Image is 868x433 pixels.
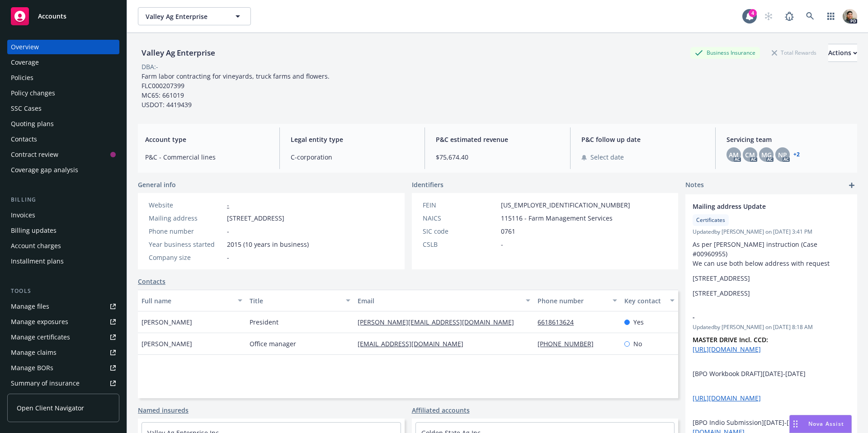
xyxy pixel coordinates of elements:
a: Report a Bug [780,7,798,25]
a: +2 [793,152,800,157]
button: Nova Assist [789,415,852,433]
div: CSLB [423,240,497,249]
span: Account type [145,135,269,144]
span: AM [729,150,739,160]
div: FEIN [423,200,497,210]
span: 0761 [501,226,515,236]
div: Manage BORs [11,361,53,375]
button: Email [354,290,534,311]
a: - [227,201,229,209]
p: [STREET_ADDRESS] [693,273,850,283]
button: Key contact [621,290,678,311]
a: [PERSON_NAME][EMAIL_ADDRESS][DOMAIN_NAME] [358,318,521,326]
span: CM [745,150,755,160]
div: Quoting plans [11,117,54,131]
button: Title [246,290,354,311]
span: Yes [633,317,644,327]
a: Named insureds [138,405,189,415]
div: Phone number [538,296,607,306]
div: Policies [11,71,33,85]
a: Quoting plans [7,117,119,131]
span: - [693,312,826,322]
span: Open Client Navigator [17,403,84,413]
div: Website [149,200,223,210]
span: [PERSON_NAME] [142,339,192,348]
a: Contract review [7,147,119,162]
div: Coverage [11,55,39,70]
div: SSC Cases [11,101,42,116]
div: Business Insurance [690,47,760,58]
span: Identifiers [412,180,443,189]
span: Servicing team [726,135,850,144]
div: Title [250,296,340,306]
a: Overview [7,40,119,54]
div: Full name [142,296,232,306]
div: Mailing address [149,213,223,223]
div: Coverage gap analysis [11,163,78,177]
span: [US_EMPLOYER_IDENTIFICATION_NUMBER] [501,200,630,210]
span: P&C estimated revenue [436,135,559,144]
div: Phone number [149,226,223,236]
button: Phone number [534,290,620,311]
span: No [633,339,642,348]
span: 2015 (10 years in business) [227,240,309,249]
div: SIC code [423,226,497,236]
a: Billing updates [7,223,119,238]
span: Notes [685,180,704,191]
a: Search [801,7,819,25]
img: photo [843,9,857,24]
div: Manage files [11,299,49,314]
span: Updated by [PERSON_NAME] on [DATE] 3:41 PM [693,228,850,236]
span: General info [138,180,176,189]
a: Coverage [7,55,119,70]
div: Billing [7,195,119,204]
span: Manage exposures [7,315,119,329]
div: Year business started [149,240,223,249]
div: Valley Ag Enterprise [138,47,219,59]
div: Contacts [11,132,37,146]
a: Contacts [7,132,119,146]
div: Actions [828,44,857,61]
span: 115116 - Farm Management Services [501,213,613,223]
span: Farm labor contracting for vineyards, truck farms and flowers. FLC000207399 MC65: 661019 USDOT: 4... [142,72,331,109]
div: Manage exposures [11,315,68,329]
div: Invoices [11,208,35,222]
a: [PHONE_NUMBER] [538,339,601,348]
span: C-corporation [291,152,414,162]
span: [STREET_ADDRESS] [227,213,284,223]
button: Full name [138,290,246,311]
div: Manage claims [11,345,57,360]
div: Account charges [11,239,61,253]
a: Manage certificates [7,330,119,344]
span: Valley Ag Enterprise [146,12,224,21]
div: Overview [11,40,39,54]
span: - [227,226,229,236]
a: Installment plans [7,254,119,268]
a: Accounts [7,4,119,29]
div: Policy changes [11,86,55,100]
div: Manage certificates [11,330,70,344]
span: Certificates [696,216,725,224]
div: NAICS [423,213,497,223]
a: Switch app [822,7,840,25]
a: add [846,180,857,191]
span: Office manager [250,339,296,348]
a: Start snowing [759,7,778,25]
p: [STREET_ADDRESS] [693,288,850,298]
div: Mailing address UpdateCertificatesUpdatedby [PERSON_NAME] on [DATE] 3:41 PMAs per [PERSON_NAME] i... [685,194,857,305]
a: SSC Cases [7,101,119,116]
div: Company size [149,253,223,262]
span: P&C follow up date [581,135,705,144]
a: [URL][DOMAIN_NAME] [693,394,761,402]
strong: MASTER DRIVE Incl. CCD: [693,335,768,344]
a: Invoices [7,208,119,222]
span: NP [778,150,787,160]
a: Contacts [138,277,165,286]
span: President [250,317,278,327]
span: - [501,240,503,249]
div: 4 [749,9,757,17]
span: Legal entity type [291,135,414,144]
div: Summary of insurance [11,376,80,391]
span: Updated by [PERSON_NAME] on [DATE] 8:18 AM [693,323,850,331]
div: Drag to move [790,415,801,433]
